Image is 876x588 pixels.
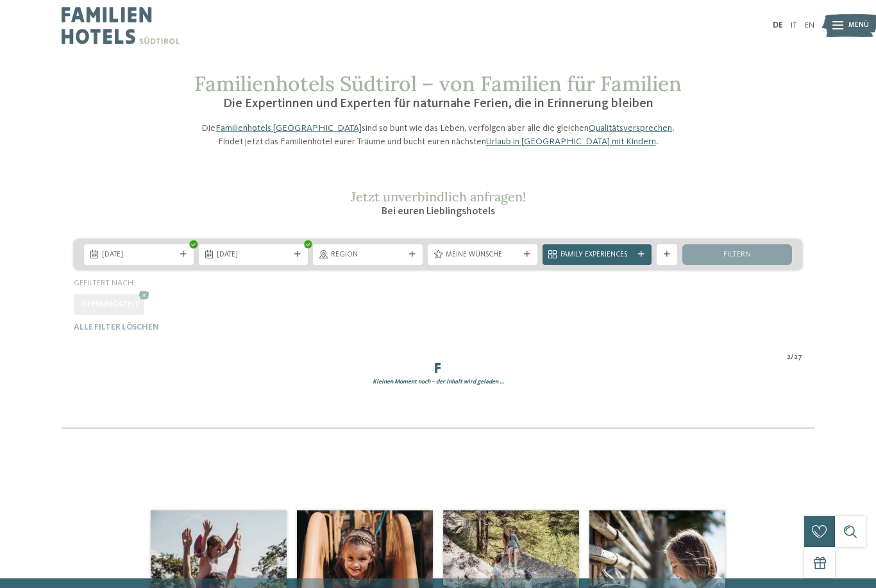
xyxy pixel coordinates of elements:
[194,71,682,97] span: Familienhotels Südtirol – von Familien für Familien
[215,124,362,133] a: Familienhotels [GEOGRAPHIC_DATA]
[223,97,653,110] span: Die Expertinnen und Experten für naturnahe Ferien, die in Erinnerung bleiben
[351,189,526,205] span: Jetzt unverbindlich anfragen!
[805,21,814,29] a: EN
[560,250,634,260] span: Family Experiences
[848,21,869,31] span: Menü
[794,353,802,363] span: 27
[486,137,656,146] a: Urlaub in [GEOGRAPHIC_DATA] mit Kindern
[791,21,797,29] a: IT
[194,122,682,147] p: Die sind so bunt wie das Leben, verfolgen aber alle die gleichen . Findet jetzt das Familienhotel...
[446,250,519,260] span: Meine Wünsche
[787,353,791,363] span: 2
[589,124,672,133] a: Qualitätsversprechen
[382,206,495,217] span: Bei euren Lieblingshotels
[773,21,783,29] a: DE
[217,250,291,260] span: [DATE]
[331,250,405,260] span: Region
[69,378,807,386] div: Kleinen Moment noch – der Inhalt wird geladen …
[102,250,176,260] span: [DATE]
[791,353,794,363] span: /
